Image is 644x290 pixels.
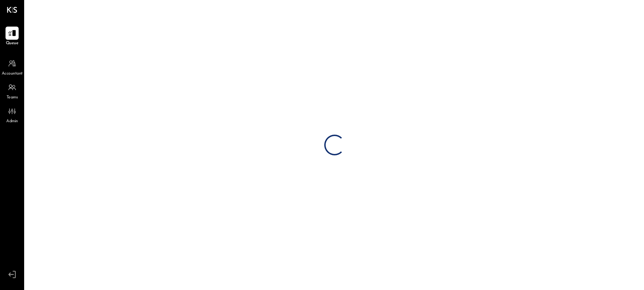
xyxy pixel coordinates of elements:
[0,81,24,101] a: Teams
[2,71,23,77] span: Accountant
[0,105,24,125] a: Admin
[0,27,24,47] a: Queue
[7,95,18,101] span: Teams
[6,118,18,125] span: Admin
[0,57,24,77] a: Accountant
[6,40,19,47] span: Queue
